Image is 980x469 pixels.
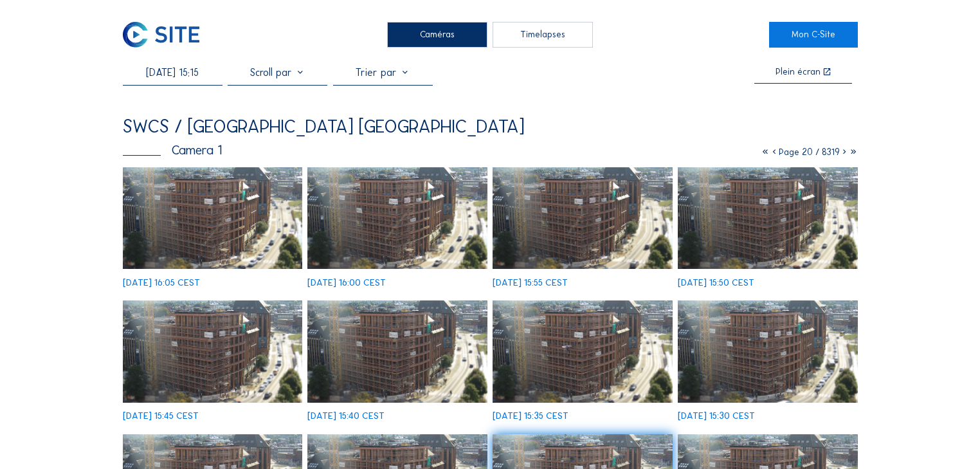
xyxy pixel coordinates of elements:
[307,167,487,269] img: image_53538175
[123,22,211,48] a: C-SITE Logo
[307,300,487,402] img: image_53537577
[678,300,858,402] img: image_53537336
[123,144,222,157] div: Camera 1
[123,22,200,48] img: C-SITE Logo
[123,118,525,136] div: SWCS / [GEOGRAPHIC_DATA] [GEOGRAPHIC_DATA]
[123,279,200,288] div: [DATE] 16:05 CEST
[123,66,222,78] input: Recherche par date 󰅀
[493,300,673,402] img: image_53537504
[678,167,858,269] img: image_53537938
[493,412,568,421] div: [DATE] 15:35 CEST
[307,279,386,288] div: [DATE] 16:00 CEST
[307,412,385,421] div: [DATE] 15:40 CEST
[769,22,857,48] a: Mon C-Site
[776,68,821,77] div: Plein écran
[493,279,568,288] div: [DATE] 15:55 CEST
[779,147,840,158] span: Page 20 / 8319
[387,22,487,48] div: Caméras
[123,167,303,269] img: image_53538350
[493,167,673,269] img: image_53538017
[678,279,754,288] div: [DATE] 15:50 CEST
[678,412,755,421] div: [DATE] 15:30 CEST
[493,22,592,48] div: Timelapses
[123,412,199,421] div: [DATE] 15:45 CEST
[123,300,303,402] img: image_53537780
